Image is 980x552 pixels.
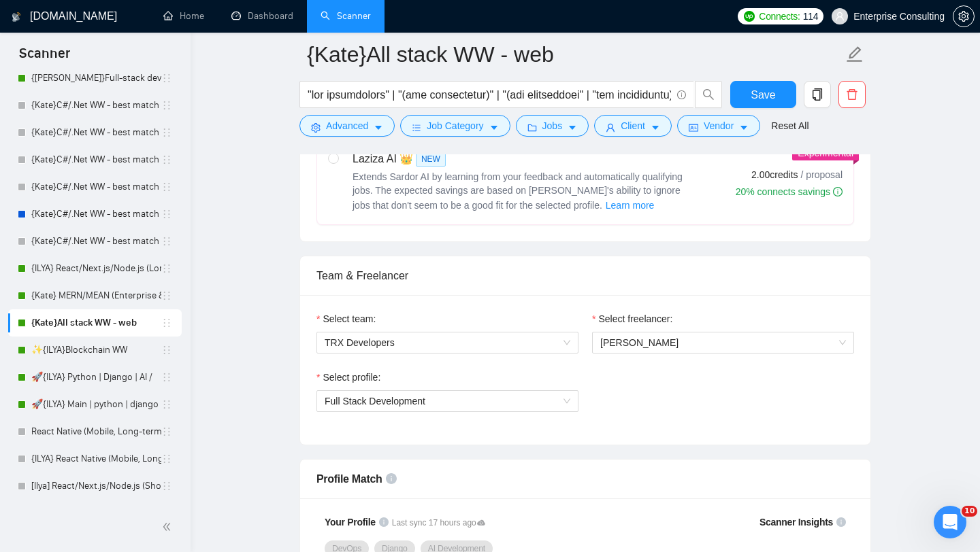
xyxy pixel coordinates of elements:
span: holder [161,399,172,410]
a: {[PERSON_NAME]}Full-stack devs WW (<1 month) - pain point [31,65,161,92]
li: {Kate}C#/.Net WW - best match (<1 month) [8,146,182,173]
span: caret-down [374,122,383,133]
a: [Ilya] React/Next.js/Node.js (Short-term, MVP/Startups) [31,472,161,500]
li: 🚀{ILYA} Main | python | django | AI (+less than 30 h) [8,391,182,418]
span: caret-down [651,122,660,133]
span: Profile Match [316,473,382,485]
span: / proposal [801,168,843,182]
a: 🚀{ILYA} Main | python | django | AI (+less than 30 h) [31,391,161,418]
span: caret-down [489,122,499,133]
span: holder [161,317,172,328]
span: info-circle [833,187,843,196]
button: delete [838,81,866,108]
span: idcard [689,122,698,133]
span: holder [161,127,172,138]
button: search [695,81,722,108]
li: {Kate}C#/.Net WW - best match (<1 month, not preferred location) [8,173,182,201]
span: setting [311,122,321,133]
span: Job Category [427,118,483,133]
span: holder [161,345,172,356]
div: Laziza AI [353,151,693,167]
iframe: Intercom live chat [934,506,966,538]
span: caret-down [568,122,577,133]
label: Select freelancer: [592,311,672,326]
span: Save [751,86,775,103]
button: folderJobscaret-down [516,115,589,137]
button: setting [953,5,975,27]
span: bars [412,122,421,133]
a: setting [953,11,975,22]
a: React Native (Mobile, Long-term) [31,418,161,445]
li: React/Next.js/Node.js (Short-term, MVP/Startups) [8,500,182,527]
a: ✨{ILYA}Blockchain WW [31,337,161,364]
a: {Kate}C#/.Net WW - best match (<1 month) [31,146,161,173]
span: user [606,122,615,133]
button: barsJob Categorycaret-down [400,115,510,137]
span: holder [161,453,172,464]
span: 114 [803,9,818,24]
li: {Kate}Full-stack devs WW (<1 month) - pain point [8,65,182,92]
span: Your Profile [325,517,376,528]
a: homeHome [163,10,204,22]
a: {ILYA} React Native (Mobile, Long-term) [31,445,161,472]
span: info-circle [836,517,846,527]
label: Select team: [316,311,376,326]
button: userClientcaret-down [594,115,672,137]
span: NEW [416,152,446,167]
a: {Kate}C#/.Net WW - best match (<1 month, not preferred location) [31,173,161,201]
span: delete [839,88,865,101]
span: info-circle [386,473,397,484]
span: holder [161,182,172,192]
span: Scanner Insights [759,517,833,527]
li: {Kate}C#/.Net WW - best match (0 spent) [8,201,182,228]
a: {Kate}C#/.Net WW - best match (0 spent) [31,201,161,228]
span: Connects: [759,9,800,24]
span: Advanced [326,118,368,133]
span: holder [161,209,172,220]
div: Team & Freelancer [316,256,854,295]
span: holder [161,481,172,491]
span: info-circle [677,90,686,99]
span: Scanner [8,44,81,72]
span: holder [161,73,172,84]
a: 🚀{ILYA} Python | Django | AI / [31,364,161,391]
a: Reset All [771,118,808,133]
li: React Native (Mobile, Long-term) [8,418,182,445]
span: Extends Sardor AI by learning from your feedback and automatically qualifying jobs. The expected ... [353,171,683,211]
span: 👑 [399,151,413,167]
a: {Kate} MERN/MEAN (Enterprise & SaaS) [31,282,161,309]
img: upwork-logo.png [744,11,755,22]
span: Jobs [542,118,563,133]
button: copy [804,81,831,108]
span: holder [161,154,172,165]
span: Select profile: [323,370,380,385]
a: {ILYA} React/Next.js/Node.js (Long-term, All Niches) [31,255,161,282]
li: [Ilya] React/Next.js/Node.js (Short-term, MVP/Startups) [8,472,182,500]
input: Search Freelance Jobs... [308,86,671,103]
a: {Kate}C#/.Net WW - best match (not preferred location) [31,119,161,146]
span: folder [527,122,537,133]
span: holder [161,426,172,437]
li: {Kate} MERN/MEAN (Enterprise & SaaS) [8,282,182,309]
span: Client [621,118,645,133]
li: {Kate}C#/.Net WW - best match [8,92,182,119]
span: Learn more [606,198,655,213]
li: {Kate}C#/.Net WW - best match (0 spent, not preferred location) [8,228,182,255]
li: ✨{ILYA}Blockchain WW [8,337,182,364]
span: Last sync 17 hours ago [392,517,486,530]
li: {ILYA} React/Next.js/Node.js (Long-term, All Niches) [8,255,182,282]
input: Scanner name... [307,37,843,71]
a: {Kate}C#/.Net WW - best match [31,92,161,119]
span: TRX Developers [325,332,570,353]
span: setting [953,11,974,22]
li: 🚀{ILYA} Python | Django | AI / [8,364,182,391]
span: holder [161,100,172,111]
li: {ILYA} React Native (Mobile, Long-term) [8,445,182,472]
span: double-left [162,520,176,534]
div: 20% connects savings [736,185,843,199]
a: searchScanner [321,10,371,22]
li: {Kate}C#/.Net WW - best match (not preferred location) [8,119,182,146]
a: {Kate}C#/.Net WW - best match (0 spent, not preferred location) [31,228,161,255]
span: 2.00 credits [751,167,798,182]
img: logo [12,6,21,28]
